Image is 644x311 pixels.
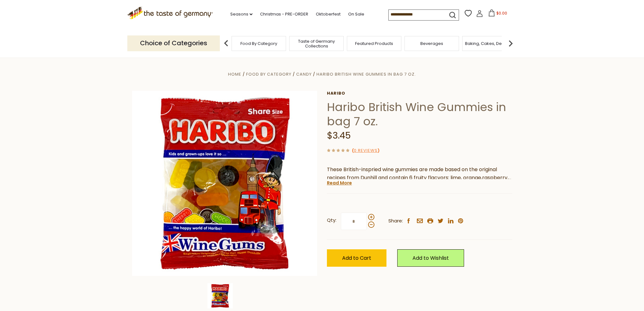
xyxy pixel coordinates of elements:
[327,100,512,128] h1: Haribo British Wine Gummies in bag 7 oz.
[420,41,443,46] a: Beverages
[342,254,371,262] span: Add to Cart
[246,71,291,77] a: Food By Category
[354,147,378,154] a: 0 Reviews
[496,10,507,16] span: $0.00
[327,216,336,224] strong: Qty:
[316,11,341,18] a: Oktoberfest
[465,41,514,46] a: Baking, Cakes, Desserts
[228,71,241,77] a: Home
[207,283,233,308] img: Haribo British Wine Gummies in bag 7 oz.
[230,11,252,18] a: Seasons
[352,147,379,153] span: ( )
[348,11,364,18] a: On Sale
[316,71,416,77] a: Haribo British Wine Gummies in bag 7 oz.
[327,166,511,190] span: These British-inspried wine gummies are made based on the original recipes from Dunhill and conta...
[296,71,312,77] a: Candy
[355,41,393,46] a: Featured Products
[327,180,352,186] a: Read More
[240,41,277,46] a: Food By Category
[327,91,512,96] a: Haribo
[341,213,367,230] input: Qty:
[220,37,233,50] img: previous arrow
[327,129,351,142] span: $3.45
[484,9,511,19] button: $0.00
[327,249,386,267] button: Add to Cart
[397,249,464,267] a: Add to Wishlist
[260,11,308,18] a: Christmas - PRE-ORDER
[504,37,517,50] img: next arrow
[127,35,220,51] p: Choice of Categories
[291,39,342,48] a: Taste of Germany Collections
[132,91,317,276] img: Haribo British Wine Gummies in bag 7 oz.
[388,217,403,225] span: Share:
